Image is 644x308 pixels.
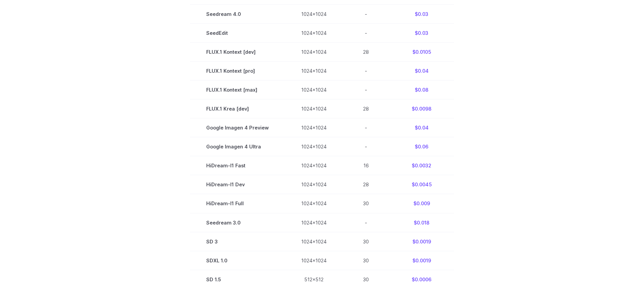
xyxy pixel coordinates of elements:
[343,43,389,62] td: 28
[285,156,343,175] td: 1024x1024
[285,213,343,232] td: 1024x1024
[190,62,285,80] td: FLUX.1 Kontext [pro]
[285,137,343,156] td: 1024x1024
[343,232,389,251] td: 30
[389,24,454,43] td: $0.03
[343,175,389,194] td: 28
[343,99,389,118] td: 28
[389,175,454,194] td: $0.0045
[285,80,343,99] td: 1024x1024
[389,99,454,118] td: $0.0098
[343,137,389,156] td: -
[190,175,285,194] td: HiDream-I1 Dev
[190,137,285,156] td: Google Imagen 4 Ultra
[343,194,389,213] td: 30
[190,232,285,251] td: SD 3
[343,118,389,137] td: -
[190,24,285,43] td: SeedEdit
[389,156,454,175] td: $0.0032
[389,118,454,137] td: $0.04
[389,137,454,156] td: $0.06
[343,213,389,232] td: -
[343,156,389,175] td: 16
[285,232,343,251] td: 1024x1024
[190,99,285,118] td: FLUX.1 Krea [dev]
[389,232,454,251] td: $0.0019
[285,194,343,213] td: 1024x1024
[389,194,454,213] td: $0.009
[285,62,343,80] td: 1024x1024
[343,80,389,99] td: -
[343,5,389,24] td: -
[285,24,343,43] td: 1024x1024
[190,251,285,270] td: SDXL 1.0
[285,118,343,137] td: 1024x1024
[343,270,389,289] td: 30
[190,118,285,137] td: Google Imagen 4 Preview
[389,43,454,62] td: $0.0105
[190,5,285,24] td: Seedream 4.0
[389,213,454,232] td: $0.018
[190,270,285,289] td: SD 1.5
[285,270,343,289] td: 512x512
[389,80,454,99] td: $0.08
[190,194,285,213] td: HiDream-I1 Full
[285,99,343,118] td: 1024x1024
[343,62,389,80] td: -
[343,24,389,43] td: -
[285,43,343,62] td: 1024x1024
[285,175,343,194] td: 1024x1024
[190,80,285,99] td: FLUX.1 Kontext [max]
[389,5,454,24] td: $0.03
[389,62,454,80] td: $0.04
[343,251,389,270] td: 30
[190,213,285,232] td: Seedream 3.0
[190,43,285,62] td: FLUX.1 Kontext [dev]
[389,251,454,270] td: $0.0019
[285,5,343,24] td: 1024x1024
[285,251,343,270] td: 1024x1024
[190,156,285,175] td: HiDream-I1 Fast
[389,270,454,289] td: $0.0006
